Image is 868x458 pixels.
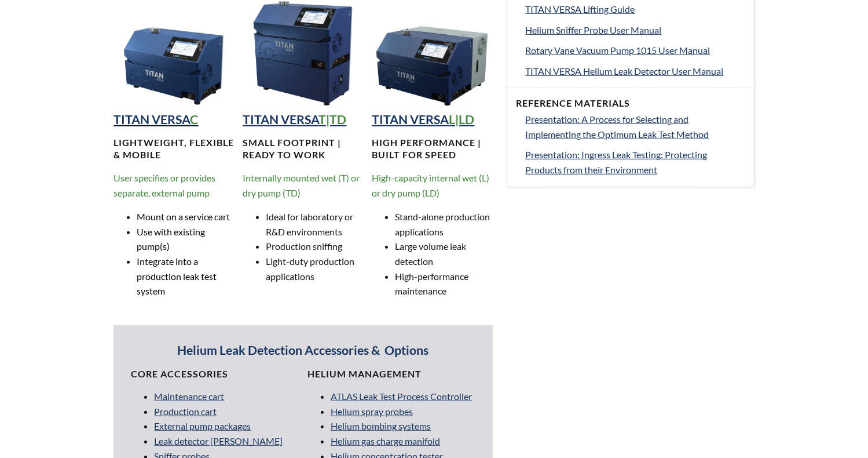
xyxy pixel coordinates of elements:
a: TITAN VERSAC [113,112,198,127]
strong: C [190,112,198,127]
a: TITAN VERSA Lifting Guide [526,2,745,17]
span: Mount on a service cart [137,211,230,222]
span: Rotary Vane Vacuum Pump 1015 User Manual [526,45,710,56]
strong: TITAN VERSA [372,112,449,127]
a: ATLAS Leak Test Process Controller [331,391,472,402]
span: Internally mounted wet (T) or dry pump (TD) [243,172,360,198]
span: TITAN VERSA Helium Leak Detector User Manual [526,66,724,77]
h4: High performance | Built for speed [372,137,492,161]
a: Presentation: Ingress Leak Testing: Protecting Products from their Environment [526,147,745,177]
a: Leak detector [PERSON_NAME] [154,435,283,446]
a: Presentation: A Process for Selecting and Implementing the Optimum Leak Test Method [526,112,745,141]
a: Maintenance cart [154,391,224,402]
span: User specifies or provides separate, external pump [113,172,215,198]
strong: TITAN VERSA [243,112,318,127]
h4: Lightweight, Flexible & MOBILE [113,137,234,161]
span: TITAN VERSA Lifting Guide [526,3,635,14]
h4: Core Accessories [131,368,299,380]
a: Helium gas charge manifold [331,435,440,446]
li: Light-duty production applications [266,254,363,283]
a: Helium spray probes [331,406,413,417]
span: Presentation: Ingress Leak Testing: Protecting Products from their Environment [526,149,708,175]
li: Production sniffing [266,239,363,254]
span: Integrate into a production leak test system [137,256,217,296]
a: Helium Sniffer Probe User Manual [526,23,745,38]
a: TITAN VERSAT|TD [243,112,346,127]
a: Helium bombing systems [331,420,431,431]
strong: L|LD [449,112,474,127]
span: Presentation: A Process for Selecting and Implementing the Optimum Leak Test Method [526,114,709,140]
strong: TITAN VERSA [113,112,190,127]
li: High-performance maintenance [395,269,492,299]
span: High-capacity internal wet (L) or dry pump (LD) [372,172,489,198]
a: TITAN VERSAL|LD [372,112,474,127]
li: Large volume leak detection [395,239,492,268]
a: TITAN VERSA Helium Leak Detector User Manual [526,64,745,79]
span: Helium Sniffer Probe User Manual [526,24,662,35]
a: External pump packages [154,420,251,431]
span: Use with existing pump(s) [137,226,205,252]
h4: Reference Materials [517,97,745,110]
strong: T|TD [318,112,346,127]
h4: Helium Management [307,368,475,380]
strong: Helium Leak Detection Accessories & Options [177,343,428,358]
h4: Small footprint | Ready to work [243,137,363,161]
li: Stand-alone production applications [395,209,492,239]
li: Ideal for laboratory or R&D environments [266,209,363,239]
a: Rotary Vane Vacuum Pump 1015 User Manual [526,43,745,58]
a: Production cart [154,406,217,417]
